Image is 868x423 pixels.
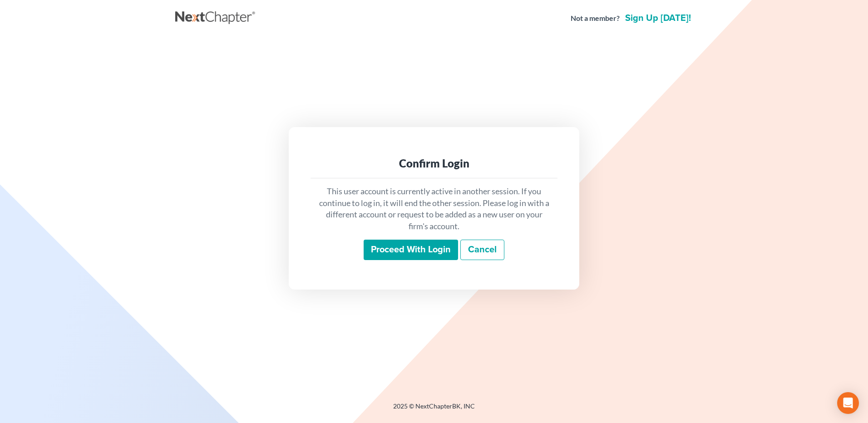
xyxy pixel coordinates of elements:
div: Open Intercom Messenger [837,392,859,414]
div: 2025 © NextChapterBK, INC [175,402,693,418]
a: Cancel [460,240,504,261]
div: Confirm Login [318,156,550,171]
a: Sign up [DATE]! [623,14,693,23]
input: Proceed with login [364,240,458,261]
strong: Not a member? [571,13,620,24]
p: This user account is currently active in another session. If you continue to log in, it will end ... [318,186,550,232]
